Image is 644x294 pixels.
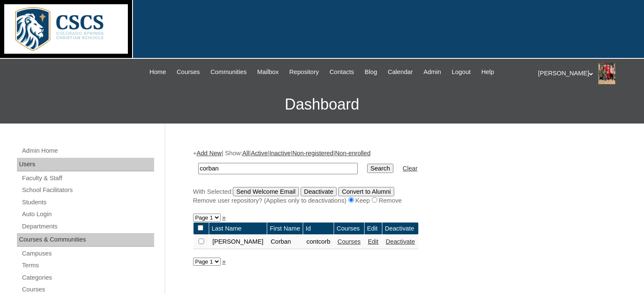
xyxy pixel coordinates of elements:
a: Help [477,67,498,77]
span: Contacts [329,67,354,77]
span: Courses [177,67,200,77]
a: Home [145,67,170,77]
span: Communities [210,67,247,77]
a: Campuses [21,248,154,259]
div: + | Show: | | | | [193,149,612,205]
div: Remove user repository? (Applies only to deactivations) Keep Remove [193,196,612,205]
a: Departments [21,221,154,232]
div: With Selected: [193,187,612,205]
td: Edit [365,223,382,235]
span: Mailbox [257,67,279,77]
a: » [222,258,226,265]
a: School Facilitators [21,185,154,195]
a: Inactive [269,150,291,157]
a: Edit [368,238,379,245]
a: » [222,214,226,221]
a: Blog [360,67,381,77]
a: Courses [337,238,361,245]
a: Logout [448,67,475,77]
a: Active [251,150,268,157]
span: Home [149,67,166,77]
td: Last Name [209,223,267,235]
img: logo-white.png [4,4,128,54]
td: Courses [334,223,364,235]
a: Categories [21,272,154,283]
div: [PERSON_NAME] [538,63,636,84]
a: Mailbox [253,67,283,77]
a: Add New [196,150,221,157]
a: Deactivate [386,238,415,245]
td: Id [303,223,334,235]
input: Send Welcome Email [233,187,299,196]
a: Communities [206,67,251,77]
a: Admin [419,67,445,77]
img: Stephanie Phillips [598,63,615,84]
span: Repository [289,67,319,77]
div: Courses & Communities [17,233,154,247]
a: Contacts [325,67,358,77]
a: Auto Login [21,209,154,220]
a: Admin Home [21,146,154,156]
span: Help [481,67,494,77]
span: Blog [365,67,377,77]
span: Calendar [388,67,413,77]
a: Faculty & Staff [21,173,154,184]
a: Repository [285,67,323,77]
a: Students [21,197,154,208]
td: First Name [267,223,303,235]
a: Non-registered [292,150,333,157]
div: Users [17,158,154,171]
a: Courses [172,67,204,77]
td: [PERSON_NAME] [209,235,267,249]
a: All [242,150,249,157]
input: Search [198,163,358,174]
td: contcorb [303,235,334,249]
td: Deactivate [382,223,418,235]
input: Search [367,164,393,173]
input: Deactivate [301,187,337,196]
h3: Dashboard [4,85,640,124]
span: Admin [423,67,441,77]
a: Calendar [384,67,417,77]
a: Clear [403,165,417,172]
td: Corban [267,235,303,249]
a: Non-enrolled [335,150,370,157]
span: Logout [452,67,471,77]
a: Terms [21,260,154,271]
input: Convert to Alumni [338,187,394,196]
